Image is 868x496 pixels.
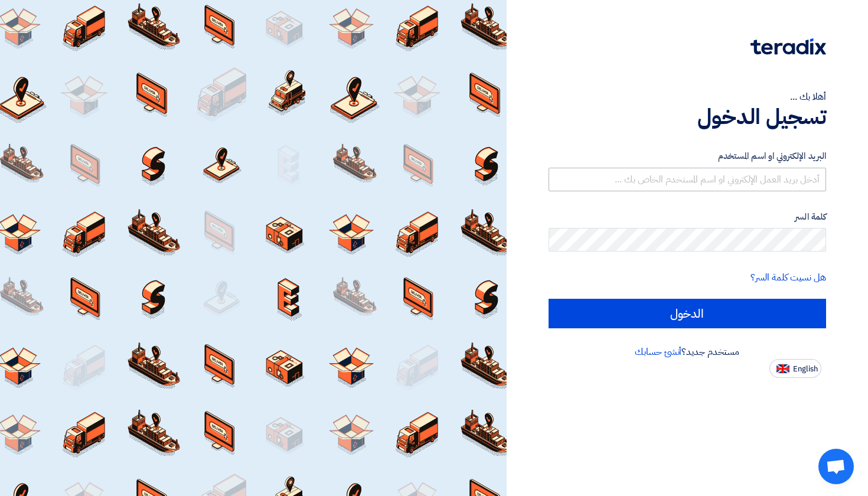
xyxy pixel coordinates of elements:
input: الدخول [549,299,827,328]
input: أدخل بريد العمل الإلكتروني او اسم المستخدم الخاص بك ... [549,168,827,191]
img: Teradix logo [750,38,826,55]
div: Open chat [818,449,854,484]
div: مستخدم جديد؟ [549,345,827,359]
label: كلمة السر [549,210,827,224]
span: English [793,365,818,373]
h1: تسجيل الدخول [549,104,827,130]
img: en-US.png [776,364,789,373]
div: أهلا بك ... [549,90,827,104]
a: هل نسيت كلمة السر؟ [750,270,826,285]
button: English [769,359,821,378]
a: أنشئ حسابك [635,345,681,359]
label: البريد الإلكتروني او اسم المستخدم [549,149,827,163]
